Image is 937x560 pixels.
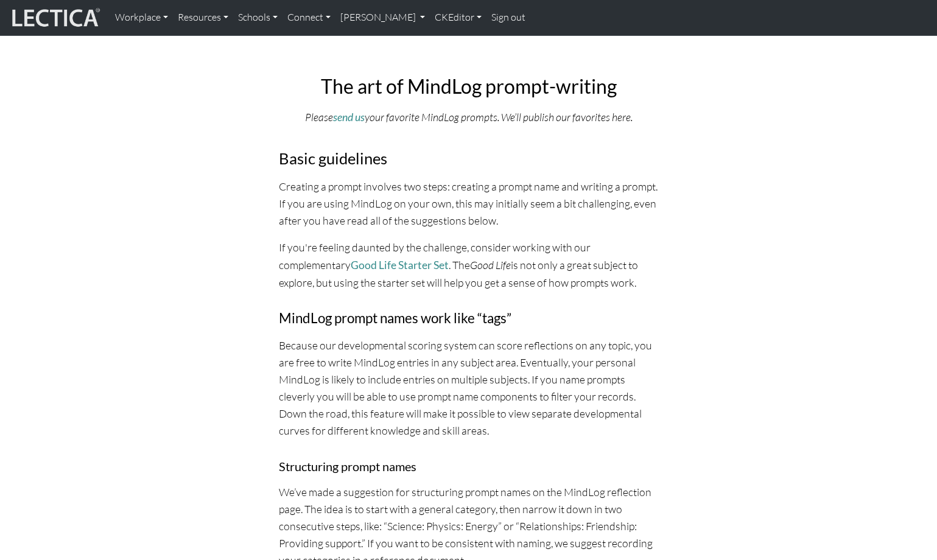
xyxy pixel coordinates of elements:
[486,5,530,30] a: Sign out
[351,259,449,271] a: Good Life Starter Set
[110,5,173,30] a: Workplace
[279,337,659,439] p: Because our developmental scoring system can score reflections on any topic, you are free to writ...
[279,239,659,290] p: If you're feeling daunted by the challenge, consider working with our complementary . The is not ...
[279,178,659,229] p: Creating a prompt involves two steps: creating a prompt name and writing a prompt. If you are usi...
[279,310,659,327] h4: MindLog prompt names work like “tags”
[430,5,486,30] a: CKEditor
[9,6,100,29] img: lecticalive
[335,5,430,30] a: [PERSON_NAME]
[279,459,659,474] h5: Structuring prompt names
[173,5,233,30] a: Resources
[279,149,659,168] h3: Basic guidelines
[305,110,333,124] i: Please
[333,111,365,124] a: send us
[470,258,511,271] i: Good Life
[365,110,633,124] i: your favorite MindLog prompts. We’ll publish our favorites here.
[283,5,335,30] a: Connect
[233,5,283,30] a: Schools
[279,75,659,98] h2: The art of MindLog prompt-writing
